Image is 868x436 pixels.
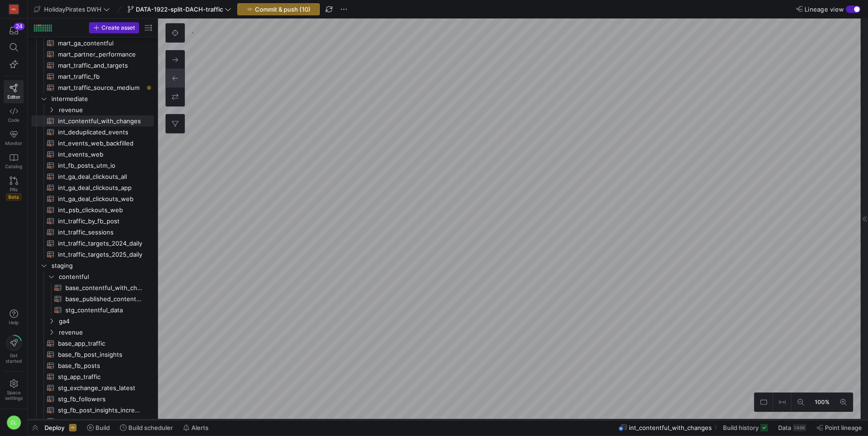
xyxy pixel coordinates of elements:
div: Press SPACE to select this row. [32,360,154,371]
div: 146K [793,424,806,431]
button: Build [83,420,114,436]
span: base_fb_post_insights​​​​​​​​​​ [58,349,143,360]
span: stg_fb_post_insights_legacy​​​​​​​​​​ [58,416,143,427]
span: Catalog [5,164,22,169]
span: int_ga_deal_clickouts_all​​​​​​​​​​ [58,171,143,182]
span: int_traffic_by_fb_post​​​​​​​​​​ [58,216,143,227]
a: Spacesettings [4,375,24,405]
span: Build [95,424,110,431]
span: int_ga_deal_clickouts_app​​​​​​​​​​ [58,183,143,193]
a: int_events_web_backfilled​​​​​​​​​​ [32,138,154,149]
div: Press SPACE to select this row. [32,382,154,393]
a: mart_traffic_fb​​​​​​​​​​ [32,71,154,82]
span: int_traffic_targets_2025_daily​​​​​​​​​​ [58,249,143,260]
a: base_contentful_with_changes​​​​​​​​​​ [32,282,154,293]
a: stg_contentful_data​​​​​​​​​​ [32,304,154,316]
button: Build scheduler [116,420,177,436]
a: mart_partner_performance​​​​​​​​​​ [32,49,154,60]
span: base_app_traffic​​​​​​​​​​ [58,338,143,349]
a: stg_fb_followers​​​​​​​​​​ [32,393,154,404]
span: intermediate [51,94,152,104]
a: Code [4,103,24,126]
a: PRsBeta [4,173,24,204]
div: Press SPACE to select this row. [32,282,154,293]
div: Press SPACE to select this row. [32,404,154,416]
div: Press SPACE to select this row. [32,316,154,327]
span: Point lineage [825,424,862,431]
div: Press SPACE to select this row. [32,215,154,227]
a: HG [4,1,24,17]
span: DATA-1922-split-DACH-traffic [136,6,223,13]
div: Press SPACE to select this row. [32,393,154,404]
div: Press SPACE to select this row. [32,115,154,126]
span: Create asset [101,25,135,31]
div: Press SPACE to select this row. [32,160,154,171]
span: stg_exchange_rates_latest​​​​​​​​​​ [58,383,143,393]
a: int_events_web​​​​​​​​​​ [32,149,154,160]
div: Press SPACE to select this row. [32,304,154,316]
span: Build history [723,424,759,431]
a: mart_traffic_and_targets​​​​​​​​​​ [32,60,154,71]
div: Press SPACE to select this row. [32,38,154,49]
div: Press SPACE to select this row. [32,193,154,204]
button: Point lineage [812,420,866,436]
span: Space settings [5,390,23,401]
div: Press SPACE to select this row. [32,138,154,149]
span: base_fb_posts​​​​​​​​​​ [58,360,143,371]
span: Build scheduler [128,424,173,431]
span: mart_traffic_fb​​​​​​​​​​ [58,71,143,82]
span: Beta [6,193,21,201]
div: CL [6,415,21,430]
a: stg_fb_post_insights_legacy​​​​​​​​​​ [32,416,154,427]
div: Press SPACE to select this row. [32,93,154,104]
span: int_ga_deal_clickouts_web​​​​​​​​​​ [58,194,143,204]
span: base_published_contentful​​​​​​​​​​ [65,294,143,304]
button: Getstarted [4,331,24,367]
span: PRs [10,187,18,192]
span: stg_contentful_data​​​​​​​​​​ [65,305,143,316]
div: Press SPACE to select this row. [32,71,154,82]
span: Get started [6,353,22,364]
div: Press SPACE to select this row. [32,371,154,382]
span: HolidayPirates DWH [44,6,101,13]
span: base_contentful_with_changes​​​​​​​​​​ [65,283,143,293]
div: Press SPACE to select this row. [32,227,154,238]
a: mart_ga_contentful​​​​​​​​​​ [32,38,154,49]
span: stg_fb_post_insights_increment​​​​​​​​​​ [58,405,143,416]
span: int_fb_posts_utm_io​​​​​​​​​​ [58,160,143,171]
a: stg_app_traffic​​​​​​​​​​ [32,371,154,382]
div: Press SPACE to select this row. [32,293,154,304]
span: ga4 [59,316,152,327]
a: int_ga_deal_clickouts_web​​​​​​​​​​ [32,193,154,204]
span: int_events_web_backfilled​​​​​​​​​​ [58,138,143,149]
span: Commit & push (10) [255,6,310,13]
span: mart_traffic_and_targets​​​​​​​​​​ [58,60,143,71]
a: base_fb_posts​​​​​​​​​​ [32,360,154,371]
div: Press SPACE to select this row. [32,182,154,193]
div: Press SPACE to select this row. [32,204,154,215]
div: Press SPACE to select this row. [32,260,154,271]
button: 24 [4,22,24,39]
a: int_traffic_targets_2024_daily​​​​​​​​​​ [32,238,154,249]
a: base_published_contentful​​​​​​​​​​ [32,293,154,304]
div: Press SPACE to select this row. [32,249,154,260]
span: mart_partner_performance​​​​​​​​​​ [58,49,143,60]
a: int_traffic_sessions​​​​​​​​​​ [32,227,154,238]
a: mart_traffic_source_medium​​​​​​​​​​ [32,82,154,93]
span: revenue [59,327,152,338]
button: Help [4,305,24,329]
span: mart_traffic_source_medium​​​​​​​​​​ [58,82,143,93]
div: Press SPACE to select this row. [32,104,154,115]
a: int_ga_deal_clickouts_app​​​​​​​​​​ [32,182,154,193]
div: HG [9,5,19,14]
span: stg_app_traffic​​​​​​​​​​ [58,372,143,382]
a: int_traffic_by_fb_post​​​​​​​​​​ [32,215,154,227]
div: Press SPACE to select this row. [32,82,154,93]
span: int_deduplicated_events​​​​​​​​​​ [58,127,143,138]
span: Lineage view [805,6,844,13]
span: Alerts [191,424,209,431]
span: contentful [59,272,152,282]
a: Monitor [4,126,24,150]
span: mart_ga_contentful​​​​​​​​​​ [58,38,143,49]
div: Press SPACE to select this row. [32,416,154,427]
